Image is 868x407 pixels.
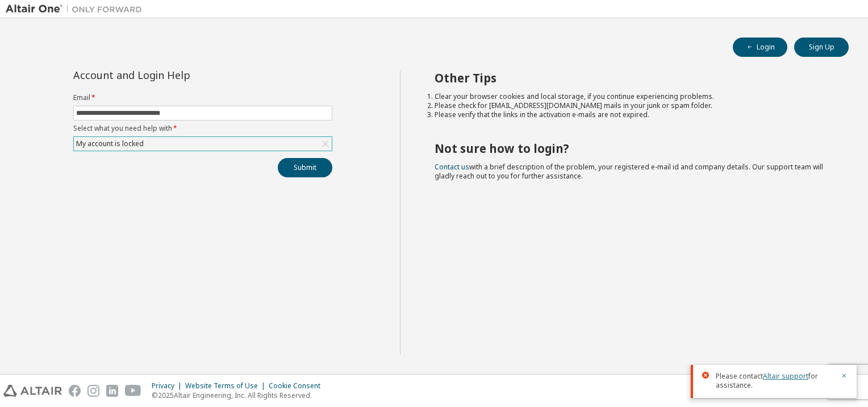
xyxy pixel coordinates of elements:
[152,381,185,391] div: Privacy
[73,124,332,133] label: Select what you need help with
[716,372,834,390] span: Please contact for assistance.
[763,371,808,381] a: Altair support
[73,70,281,80] div: Account and Login Help
[435,162,469,172] a: Contact us
[74,137,332,151] div: My account is locked
[269,381,327,391] div: Cookie Consent
[73,93,332,102] label: Email
[733,38,787,57] button: Login
[6,3,148,15] img: Altair One
[74,138,145,150] div: My account is locked
[435,162,823,181] span: with a brief description of the problem, your registered e-mail id and company details. Our suppo...
[106,385,118,397] img: linkedin.svg
[185,381,269,391] div: Website Terms of Use
[435,70,829,85] h2: Other Tips
[435,110,829,119] li: Please verify that the links in the activation e-mails are not expired.
[3,385,62,397] img: altair_logo.svg
[152,391,327,400] p: © 2025 Altair Engineering, Inc. All Rights Reserved.
[435,141,829,156] h2: Not sure how to login?
[794,38,849,57] button: Sign Up
[125,385,141,397] img: youtube.svg
[69,385,81,397] img: facebook.svg
[435,92,829,101] li: Clear your browser cookies and local storage, if you continue experiencing problems.
[87,385,99,397] img: instagram.svg
[435,101,829,110] li: Please check for [EMAIL_ADDRESS][DOMAIN_NAME] mails in your junk or spam folder.
[278,158,332,177] button: Submit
